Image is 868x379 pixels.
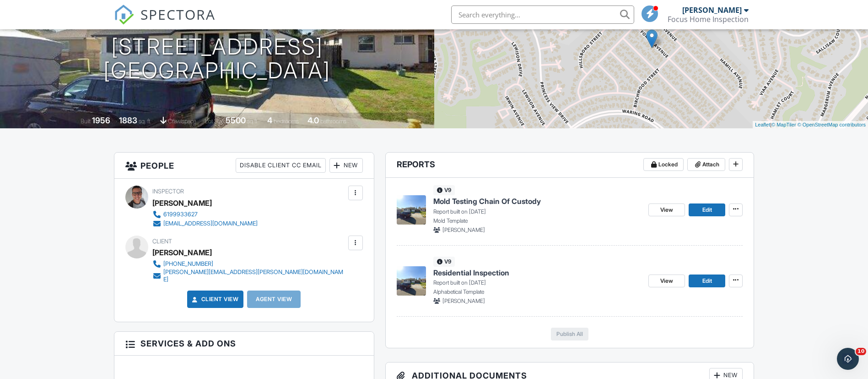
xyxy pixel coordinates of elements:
[163,211,198,218] div: 6199933627
[114,332,374,356] h3: Services & Add ons
[307,115,319,125] div: 4.0
[152,196,212,210] div: [PERSON_NAME]
[152,219,258,228] a: [EMAIL_ADDRESS][DOMAIN_NAME]
[247,118,259,125] span: sq.ft.
[798,122,866,127] a: © OpenStreetMap contributors
[103,35,330,83] h1: [STREET_ADDRESS] [GEOGRAPHIC_DATA]
[168,118,196,125] span: crawlspace
[152,246,212,259] div: [PERSON_NAME]
[205,118,224,125] span: Lot Size
[451,5,634,24] input: Search everything...
[114,5,134,25] img: The Best Home Inspection Software - Spectora
[119,115,137,125] div: 1883
[140,5,216,24] span: SPECTORA
[152,269,346,283] a: [PERSON_NAME][EMAIL_ADDRESS][PERSON_NAME][DOMAIN_NAME]
[152,259,346,269] a: [PHONE_NUMBER]
[81,118,91,125] span: Built
[114,12,216,32] a: SPECTORA
[163,220,258,227] div: [EMAIL_ADDRESS][DOMAIN_NAME]
[236,158,326,173] div: Disable Client CC Email
[274,118,299,125] span: bedrooms
[771,122,796,127] a: © MapTiler
[267,115,272,125] div: 4
[856,348,866,355] span: 10
[152,238,172,245] span: Client
[329,158,363,173] div: New
[837,348,859,370] iframe: Intercom live chat
[152,210,258,219] a: 6199933627
[320,118,346,125] span: bathrooms
[163,260,213,268] div: [PHONE_NUMBER]
[163,269,346,283] div: [PERSON_NAME][EMAIL_ADDRESS][PERSON_NAME][DOMAIN_NAME]
[755,122,770,127] a: Leaflet
[682,5,742,15] div: [PERSON_NAME]
[92,115,110,125] div: 1956
[139,118,151,125] span: sq. ft.
[226,115,246,125] div: 5500
[114,153,374,179] h3: People
[152,188,184,195] span: Inspector
[190,295,239,304] a: Client View
[753,121,868,129] div: |
[668,15,749,24] div: Focus Home Inspection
